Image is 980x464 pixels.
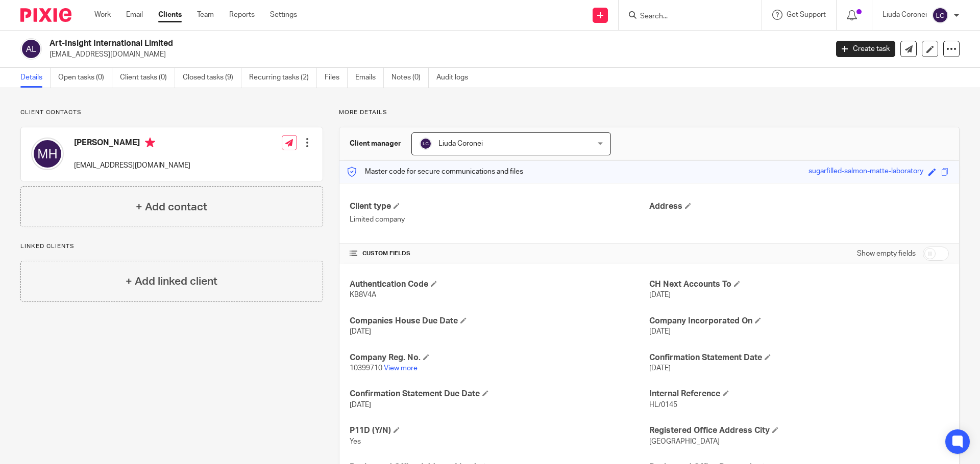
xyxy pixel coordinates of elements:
span: Liuda Coronei [438,140,483,147]
i: Primary [145,138,155,148]
a: Team [197,10,214,20]
img: svg%3E [420,138,432,150]
a: Create task [836,41,895,57]
p: More details [339,108,960,117]
p: Liuda Coronei [883,10,927,20]
h4: + Add contact [136,199,207,215]
span: Yes [350,438,361,445]
h4: Internal Reference [649,389,949,399]
p: Limited company [350,214,649,225]
a: Files [325,68,348,88]
span: [GEOGRAPHIC_DATA] [649,438,720,445]
div: sugarfilled-salmon-matte-laboratory [808,166,923,178]
h4: Confirmation Statement Date [649,352,949,363]
a: Reports [229,10,255,20]
a: Settings [270,10,297,20]
span: [DATE] [350,328,371,335]
a: Recurring tasks (2) [249,68,317,88]
h4: CUSTOM FIELDS [350,250,649,258]
a: Details [20,68,51,88]
a: Work [94,10,111,20]
h4: Address [649,201,949,212]
h4: Registered Office Address City [649,425,949,436]
img: Pixie [20,8,71,22]
p: [EMAIL_ADDRESS][DOMAIN_NAME] [74,160,190,171]
span: HL/0145 [649,401,677,408]
input: Search [639,12,731,21]
h2: Art-Insight International Limited [50,38,667,49]
span: [DATE] [649,328,671,335]
span: Get Support [787,11,826,18]
h4: Authentication Code [350,279,649,290]
a: View more [384,365,418,372]
span: 10399710 [350,365,382,372]
a: Client tasks (0) [120,68,175,88]
p: Linked clients [20,242,323,251]
h4: + Add linked client [126,274,217,289]
label: Show empty fields [857,249,916,259]
a: Open tasks (0) [58,68,112,88]
a: Audit logs [436,68,476,88]
span: [DATE] [649,291,671,298]
span: [DATE] [350,401,371,408]
h4: Client type [350,201,649,212]
h4: Company Reg. No. [350,352,649,363]
img: svg%3E [31,138,64,170]
span: [DATE] [649,365,671,372]
h4: CH Next Accounts To [649,279,949,290]
a: Closed tasks (9) [183,68,241,88]
a: Notes (0) [391,68,429,88]
h3: Client manager [350,139,401,149]
h4: P11D (Y/N) [350,425,649,436]
p: Client contacts [20,108,323,117]
img: svg%3E [20,38,42,60]
a: Email [126,10,143,20]
span: KB8V4A [350,291,376,298]
h4: Confirmation Statement Due Date [350,389,649,399]
p: Master code for secure communications and files [347,167,523,177]
h4: Company Incorporated On [649,316,949,326]
h4: [PERSON_NAME] [74,138,190,150]
a: Emails [355,68,384,88]
h4: Companies House Due Date [350,316,649,326]
img: svg%3E [932,7,948,23]
a: Clients [158,10,182,20]
p: [EMAIL_ADDRESS][DOMAIN_NAME] [50,49,821,60]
